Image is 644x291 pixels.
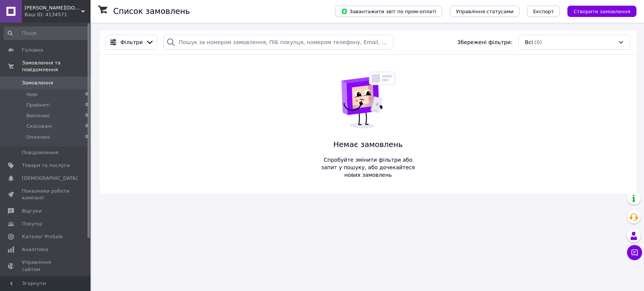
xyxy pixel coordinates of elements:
button: Управління статусами [450,6,520,17]
input: Пошук [4,26,89,40]
span: Оплачені [26,134,50,141]
span: Фільтри [120,38,143,46]
span: 0 [85,102,88,109]
span: Експорт [533,9,554,14]
a: Створити замовлення [560,8,636,14]
span: Всі [525,38,533,46]
button: Чат з покупцем [627,245,642,260]
span: (0) [535,39,542,45]
span: 0 [85,134,88,141]
button: Завантажити звіт по пром-оплаті [335,6,442,17]
span: Виконані [26,112,50,119]
span: Завантажити звіт по пром-оплаті [341,8,436,15]
span: 0 [85,91,88,98]
span: Показники роботи компанії [22,188,70,201]
span: Управління сайтом [22,259,70,273]
span: Спробуйте змінити фільтри або запит у пошуку, або дочекайтеся нових замовлень [318,156,418,179]
span: Замовлення [22,80,53,86]
span: Повідомлення [22,149,58,156]
span: Каталог ProSale [22,233,63,240]
span: Головна [22,47,43,54]
span: Збережені фільтри: [457,38,512,46]
span: [DEMOGRAPHIC_DATA] [22,175,78,182]
span: Відгуки [22,208,41,214]
span: Прийняті [26,102,50,109]
span: Скасовані [26,123,52,130]
button: Створити замовлення [567,6,636,17]
span: Товари та послуги [22,162,70,169]
span: Нові [26,91,37,98]
h1: Список замовлень [113,7,190,16]
span: Покупці [22,221,42,227]
input: Пошук за номером замовлення, ПІБ покупця, номером телефону, Email, номером накладної [163,35,393,50]
div: Ваш ID: 4134571 [25,11,91,18]
span: KENA.COM.UA [25,5,81,11]
button: Експорт [527,6,560,17]
span: Управління статусами [456,9,513,14]
span: 0 [85,112,88,119]
span: Створити замовлення [573,9,630,14]
span: Замовлення та повідомлення [22,60,91,73]
span: 0 [85,123,88,130]
span: Аналітика [22,246,48,253]
span: Немає замовлень [318,139,418,150]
